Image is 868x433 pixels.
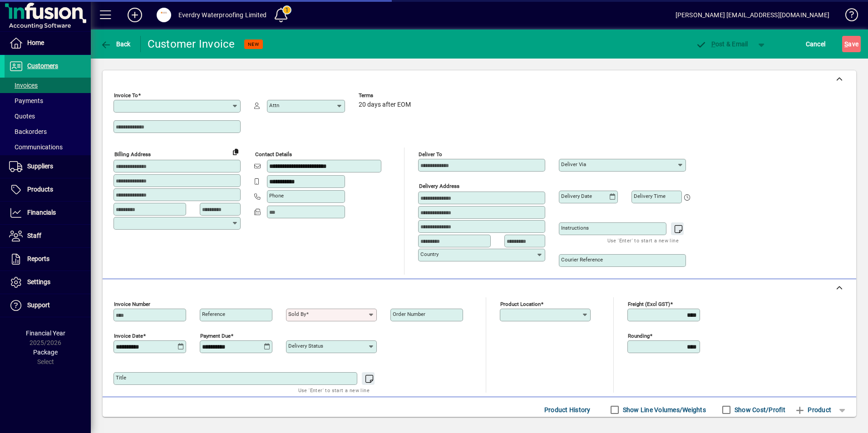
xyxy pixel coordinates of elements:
span: Products [27,186,53,193]
span: Reports [27,255,49,262]
span: Financial Year [26,330,65,337]
button: Add [120,7,149,23]
a: Communications [5,139,91,155]
span: NEW [248,41,259,47]
span: ost & Email [695,40,748,48]
span: Staff [27,232,41,239]
mat-label: Reference [202,311,225,317]
span: S [844,40,848,48]
span: Cancel [806,37,826,51]
button: Profile [149,7,178,23]
mat-label: Title [116,374,126,381]
mat-label: Rounding [628,333,650,339]
mat-label: Delivery time [634,193,666,199]
mat-label: Instructions [561,225,589,231]
mat-label: Invoice number [114,301,150,307]
mat-label: Product location [500,301,541,307]
mat-label: Sold by [288,311,306,317]
a: Backorders [5,124,91,139]
mat-label: Country [420,251,439,257]
mat-label: Payment due [200,333,231,339]
mat-label: Deliver To [419,151,442,157]
span: Suppliers [27,162,53,170]
button: Cancel [804,36,828,52]
app-page-header-button: Back [91,36,141,52]
a: Products [5,178,91,201]
span: Financials [27,209,56,216]
span: Payments [9,97,43,104]
span: Product History [544,403,591,417]
a: Quotes [5,108,91,124]
a: Home [5,32,91,54]
mat-label: Phone [269,192,284,199]
a: Settings [5,271,91,294]
a: Knowledge Base [838,2,857,31]
mat-label: Courier Reference [561,256,603,263]
label: Show Cost/Profit [733,405,785,414]
span: ave [844,37,858,51]
div: Customer Invoice [148,37,235,51]
mat-label: Invoice To [114,92,138,98]
a: Reports [5,248,91,271]
mat-label: Attn [269,102,279,108]
span: Home [27,39,44,46]
mat-label: Delivery date [561,193,592,199]
mat-label: Order number [393,311,425,317]
div: Everdry Waterproofing Limited [178,8,266,22]
span: Package [33,349,58,356]
a: Support [5,294,91,317]
span: Back [100,40,131,48]
span: Quotes [9,113,35,120]
div: [PERSON_NAME] [EMAIL_ADDRESS][DOMAIN_NAME] [676,8,829,22]
span: Support [27,301,50,309]
mat-hint: Use 'Enter' to start a new line [298,385,370,395]
mat-label: Deliver via [561,161,586,167]
button: Save [842,36,861,52]
span: 20 days after EOM [359,101,411,108]
mat-label: Delivery status [288,343,323,349]
button: Back [98,36,133,52]
a: Financials [5,202,91,224]
a: Suppliers [5,155,91,178]
button: Copy to Delivery address [228,144,243,159]
a: Payments [5,93,91,108]
button: Product [790,402,836,418]
label: Show Line Volumes/Weights [621,405,706,414]
span: Communications [9,143,63,151]
mat-label: Invoice date [114,333,143,339]
span: Backorders [9,128,47,135]
span: Terms [359,93,413,98]
span: Settings [27,278,50,285]
mat-hint: Use 'Enter' to start a new line [607,235,679,246]
a: Staff [5,225,91,247]
span: Invoices [9,82,38,89]
a: Invoices [5,78,91,93]
span: Customers [27,62,58,69]
button: Product History [541,402,594,418]
span: Product [794,403,831,417]
span: P [711,40,715,48]
button: Post & Email [691,36,753,52]
mat-label: Freight (excl GST) [628,301,670,307]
